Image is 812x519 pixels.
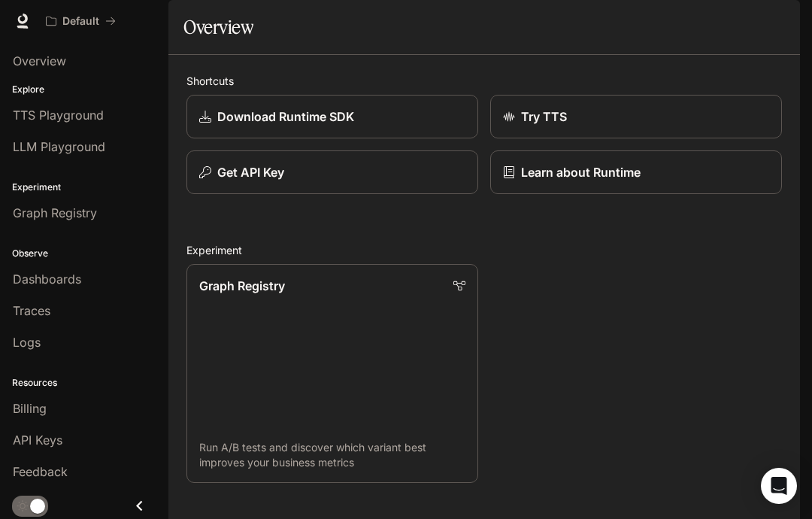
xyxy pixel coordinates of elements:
p: Get API Key [217,163,284,181]
p: Graph Registry [199,277,285,295]
p: Default [62,15,99,28]
p: Run A/B tests and discover which variant best improves your business metrics [199,440,465,470]
button: All workspaces [39,6,123,36]
h2: Shortcuts [186,73,782,89]
p: Learn about Runtime [521,163,641,181]
a: Learn about Runtime [490,150,782,194]
a: Download Runtime SDK [186,95,478,138]
h2: Experiment [186,242,782,258]
button: Get API Key [186,150,478,194]
div: Open Intercom Messenger [761,468,797,504]
h1: Overview [183,12,253,42]
a: Graph RegistryRun A/B tests and discover which variant best improves your business metrics [186,264,478,483]
a: Try TTS [490,95,782,138]
p: Download Runtime SDK [217,108,354,126]
p: Try TTS [521,108,567,126]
